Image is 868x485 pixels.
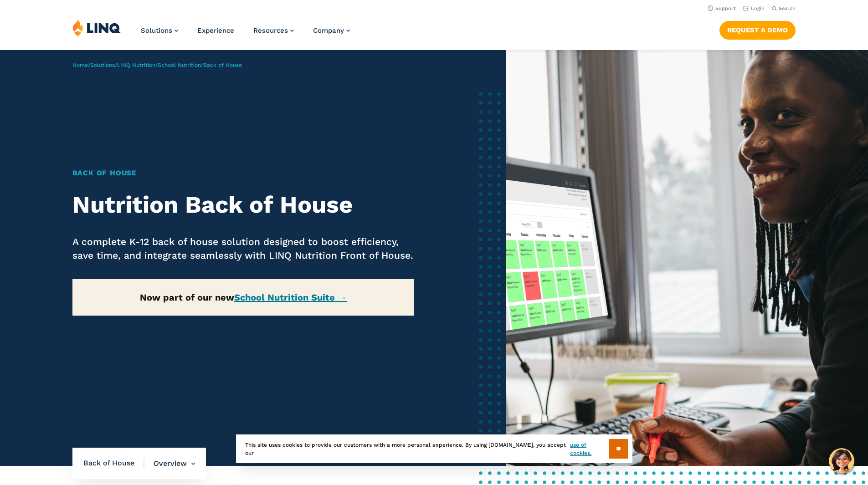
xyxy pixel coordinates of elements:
[117,62,155,68] a: LINQ Nutrition
[90,62,115,68] a: Solutions
[72,191,353,219] strong: Nutrition Back of House
[313,26,350,35] a: Company
[72,19,121,36] img: LINQ | K‑12 Software
[708,5,736,11] a: Support
[158,62,201,68] a: School Nutrition
[234,292,347,303] a: School Nutrition Suite →
[829,448,854,474] button: Hello, have a question? Let’s chat.
[144,448,195,480] li: Overview
[72,168,415,179] h1: Back of House
[719,19,796,39] nav: Button Navigation
[772,5,796,12] button: Open Search Bar
[743,5,765,11] a: Login
[203,62,242,68] span: Back of House
[141,26,172,35] span: Solutions
[72,235,415,262] p: A complete K-12 back of house solution designed to boost efficiency, save time, and integrate sea...
[570,441,609,457] a: use of cookies.
[141,26,178,35] a: Solutions
[253,26,294,35] a: Resources
[141,19,350,49] nav: Primary Navigation
[72,62,242,68] span: / / / /
[236,434,632,463] div: This site uses cookies to provide our customers with a more personal experience. By using [DOMAIN...
[72,62,88,68] a: Home
[506,50,868,466] img: Nutrition Back of House Banner
[313,26,344,35] span: Company
[253,26,288,35] span: Resources
[197,26,234,35] a: Experience
[779,5,796,11] span: Search
[719,21,796,39] a: Request a Demo
[140,292,347,303] strong: Now part of our new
